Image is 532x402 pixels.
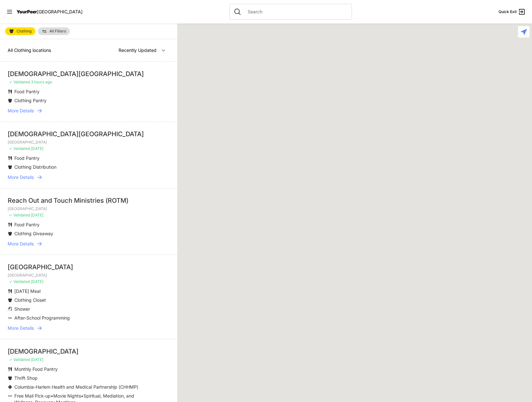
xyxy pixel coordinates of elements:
[8,140,170,145] p: [GEOGRAPHIC_DATA]
[81,393,84,398] span: •
[31,279,43,284] span: [DATE]
[236,227,244,237] div: Pathways Adult Drop-In Program
[14,393,51,398] span: Free Mail Pick-up
[8,273,170,278] p: [GEOGRAPHIC_DATA]
[14,315,70,321] span: After-School Programming
[14,297,46,303] span: Clothing Closet
[346,363,354,374] div: Manhattan
[14,222,40,227] span: Food Pantry
[8,241,170,247] a: More Details
[51,393,53,398] span: •
[8,206,170,211] p: [GEOGRAPHIC_DATA]
[31,357,43,362] span: [DATE]
[8,108,170,114] a: More Details
[17,9,37,14] span: YourPeer
[499,9,517,14] span: Quick Exit
[14,384,138,390] span: Columbia-Harlem Health and Medical Partnership (CHHMP)
[244,9,348,15] input: Search
[8,69,170,78] div: [DEMOGRAPHIC_DATA][GEOGRAPHIC_DATA]
[31,146,43,151] span: [DATE]
[17,10,83,14] a: YourPeer[GEOGRAPHIC_DATA]
[14,155,40,161] span: Food Pantry
[9,357,30,362] span: ✓ Validated
[499,8,526,16] a: Quick Exit
[49,29,66,33] span: All Filters
[53,393,81,398] span: Movie Nights
[14,366,58,372] span: Monthly Food Pantry
[9,213,30,217] span: ✓ Validated
[477,277,485,287] div: Avenue Church
[37,9,83,14] span: [GEOGRAPHIC_DATA]
[14,375,38,381] span: Thrift Shop
[371,42,379,53] div: The Cathedral Church of St. John the Divine
[522,17,530,27] div: East Harlem
[5,27,35,35] a: Clothing
[14,89,40,94] span: Food Pantry
[503,15,511,25] div: Manhattan
[9,279,30,284] span: ✓ Validated
[9,146,30,151] span: ✓ Validated
[14,306,30,312] span: Shower
[8,108,34,114] span: More Details
[14,98,47,103] span: Clothing Pantry
[31,80,52,84] span: 3 hours ago
[14,288,40,294] span: [DATE] Meal
[38,27,70,35] a: All Filters
[8,325,170,331] a: More Details
[8,325,34,331] span: More Details
[14,231,53,236] span: Clothing Giveaway
[8,196,170,205] div: Reach Out and Touch Ministries (ROTM)
[8,47,51,53] span: All Clothing locations
[17,29,32,33] span: Clothing
[8,263,170,272] div: [GEOGRAPHIC_DATA]
[8,174,34,180] span: More Details
[8,347,170,356] div: [DEMOGRAPHIC_DATA]
[9,80,30,84] span: ✓ Validated
[14,164,56,170] span: Clothing Distribution
[8,241,34,247] span: More Details
[31,213,43,217] span: [DATE]
[8,174,170,180] a: More Details
[8,130,170,138] div: [DEMOGRAPHIC_DATA][GEOGRAPHIC_DATA]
